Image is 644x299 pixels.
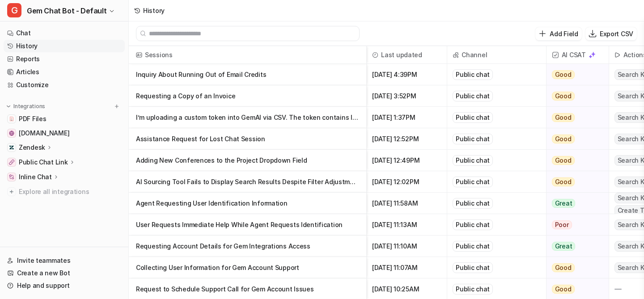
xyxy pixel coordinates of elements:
[136,193,359,214] p: Agent Requesting User Identification Information
[547,64,603,85] button: Good
[4,267,125,279] a: Create a new Bot
[370,236,443,257] span: [DATE] 11:10AM
[453,69,493,80] div: Public chat
[453,219,493,230] div: Public chat
[453,134,493,144] div: Public chat
[19,158,68,167] p: Public Chat Link
[27,4,106,17] span: Gem Chat Bot - Default
[9,116,14,122] img: PDF Files
[535,27,581,40] button: Add Field
[547,193,603,214] button: Great
[550,46,605,64] span: AI CSAT
[370,214,443,236] span: [DATE] 11:13AM
[547,214,603,236] button: Poor
[4,185,125,198] a: Explore all integrations
[600,29,633,38] p: Export CSV
[9,145,14,150] img: Zendesk
[19,114,46,123] span: PDF Files
[453,91,493,101] div: Public chat
[370,64,443,85] span: [DATE] 4:39PM
[9,174,14,180] img: Inline Chat
[4,79,125,91] a: Customize
[585,27,637,40] button: Export CSV
[4,279,125,292] a: Help and support
[19,185,121,199] span: Explore all integrations
[4,53,125,65] a: Reports
[552,177,575,186] span: Good
[552,263,575,272] span: Good
[453,155,493,166] div: Public chat
[453,241,493,252] div: Public chat
[453,198,493,209] div: Public chat
[114,103,120,109] img: menu_add.svg
[136,257,359,278] p: Collecting User Information for Gem Account Support
[552,135,575,143] span: Good
[7,3,21,17] span: G
[4,66,125,78] a: Articles
[552,220,572,229] span: Poor
[550,29,578,38] p: Add Field
[5,103,12,109] img: expand menu
[370,193,443,214] span: [DATE] 11:58AM
[552,242,576,251] span: Great
[552,199,576,208] span: Great
[547,85,603,107] button: Good
[19,143,45,152] p: Zendesk
[9,131,14,136] img: status.gem.com
[552,156,575,165] span: Good
[19,129,69,138] span: [DOMAIN_NAME]
[547,150,603,171] button: Good
[4,254,125,267] a: Invite teammates
[547,107,603,128] button: Good
[136,85,359,107] p: Requesting a Copy of an Invoice
[4,127,125,139] a: status.gem.com[DOMAIN_NAME]
[13,103,45,110] p: Integrations
[4,102,48,111] button: Integrations
[132,46,363,64] span: Sessions
[4,27,125,39] a: Chat
[370,46,443,64] span: Last updated
[453,177,493,187] div: Public chat
[453,284,493,295] div: Public chat
[552,285,575,294] span: Good
[136,214,359,236] p: User Requests Immediate Help While Agent Requests Identification
[136,107,359,128] p: I’m uploading a custom token into GemAI via CSV. The token contains line breaks, but when the mes...
[136,128,359,150] p: Assistance Request for Lost Chat Session
[453,112,493,123] div: Public chat
[136,150,359,171] p: Adding New Conferences to the Project Dropdown Field
[547,257,603,278] button: Good
[547,128,603,150] button: Good
[547,171,603,193] button: Good
[370,128,443,150] span: [DATE] 12:52PM
[4,40,125,52] a: History
[136,64,359,85] p: Inquiry About Running Out of Email Credits
[370,107,443,128] span: [DATE] 1:37PM
[136,236,359,257] p: Requesting Account Details for Gem Integrations Access
[7,187,16,196] img: explore all integrations
[552,70,575,79] span: Good
[552,92,575,101] span: Good
[370,85,443,107] span: [DATE] 3:52PM
[453,262,493,273] div: Public chat
[370,257,443,278] span: [DATE] 11:07AM
[547,236,603,257] button: Great
[370,171,443,193] span: [DATE] 12:02PM
[552,113,575,122] span: Good
[143,6,165,15] div: History
[451,46,542,64] span: Channel
[9,160,14,165] img: Public Chat Link
[370,150,443,171] span: [DATE] 12:49PM
[19,173,52,181] p: Inline Chat
[4,113,125,125] a: PDF FilesPDF Files
[136,171,359,193] p: AI Sourcing Tool Fails to Display Search Results Despite Filter Adjustments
